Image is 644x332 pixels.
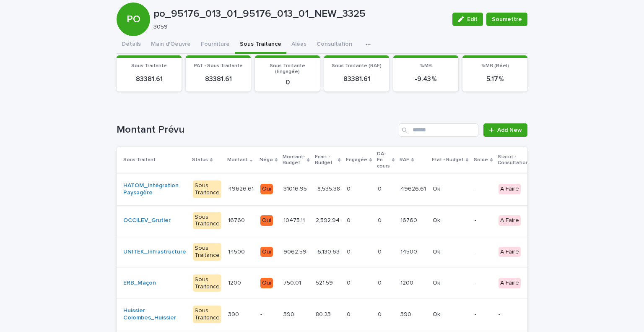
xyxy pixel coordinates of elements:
[228,215,247,224] p: 16760
[433,309,442,318] p: Ok
[123,182,186,196] a: HATOM_Intégration Paysagère
[283,184,309,193] p: 31016.95
[131,63,167,68] span: Sous Traitante
[260,247,273,257] div: Oui
[117,299,615,330] tr: Huissier Colombes_Huissier Sous Traitance390390 -390390 80.2380.23 00 00 390390 OkOk --NégoEditer
[228,309,241,318] p: 390
[260,215,273,226] div: Oui
[260,78,315,86] p: 0
[400,247,419,256] p: 14500
[283,309,296,318] p: 390
[316,215,341,224] p: 2,592.94
[192,155,208,165] p: Status
[499,311,531,318] p: -
[283,152,305,168] p: Montant-Budget
[420,63,432,68] span: %MB
[117,236,615,268] tr: UNITEK_Infrastructure Sous Traitance1450014500 Oui9062.599062.59 -6,130.63-6,130.63 00 00 1450014...
[316,309,332,318] p: 80.23
[123,248,186,256] a: UNITEK_Infrastructure
[332,63,382,68] span: Sous Traitante (RAE)
[400,184,428,193] p: 49626.61
[146,36,196,54] button: Main d'Oeuvre
[117,124,395,136] h1: Montant Prévu
[400,309,413,318] p: 390
[475,311,492,318] p: -
[433,278,442,287] p: Ok
[346,155,367,165] p: Engagée
[260,311,277,318] p: -
[312,36,357,54] button: Consultation
[347,215,352,224] p: 0
[452,13,483,26] button: Edit
[123,307,186,322] a: Huissier Colombes_Huissier
[117,205,615,236] tr: OCCILEV_Grutier Sous Traitance1676016760 Oui10475.1110475.11 2,592.942,592.94 00 00 1676016760 Ok...
[398,75,453,83] p: -9.43 %
[260,184,273,194] div: Oui
[228,278,243,287] p: 1200
[483,123,527,137] a: Add New
[492,15,522,24] span: Soumettre
[378,278,383,287] p: 0
[193,243,221,261] div: Sous Traitance
[122,75,177,83] p: 83381.61
[194,63,243,68] span: PAT - Sous Traitante
[432,155,464,165] p: Etat - Budget
[467,16,478,22] span: Edit
[433,184,442,193] p: Ok
[270,63,305,74] span: Sous Traitante (Engagée)
[347,309,352,318] p: 0
[481,63,509,68] span: %MB (Réel)
[378,309,383,318] p: 0
[316,247,341,256] p: -6,130.63
[123,217,171,224] a: OCCILEV_Grutier
[123,280,156,287] a: ERB_Maçon
[378,215,383,224] p: 0
[193,274,221,292] div: Sous Traitance
[283,247,308,256] p: 9062.59
[193,212,221,230] div: Sous Traitance
[191,75,246,83] p: 83381.61
[117,36,146,54] button: Details
[433,247,442,256] p: Ok
[235,36,286,54] button: Sous Traitance
[433,215,442,224] p: Ok
[475,248,492,256] p: -
[400,215,419,224] p: 16760
[283,278,303,287] p: 750.01
[347,184,352,193] p: 0
[497,127,522,133] span: Add New
[499,278,521,288] div: A Faire
[316,184,342,193] p: -8,535.38
[228,184,255,193] p: 49626.61
[475,186,492,193] p: -
[467,75,522,83] p: 5.17 %
[117,267,615,299] tr: ERB_Maçon Sous Traitance12001200 Oui750.01750.01 521.59521.59 00 00 12001200 OkOk -A FaireNégoEditer
[378,184,383,193] p: 0
[400,155,409,165] p: RAE
[499,184,521,194] div: A Faire
[399,123,478,137] input: Search
[193,180,221,198] div: Sous Traitance
[498,152,532,168] p: Statut - Consultation
[400,278,415,287] p: 1200
[315,152,336,168] p: Ecart - Budget
[227,155,248,165] p: Montant
[123,155,156,165] p: Sous Traitant
[474,155,488,165] p: Solde
[260,155,273,165] p: Négo
[347,278,352,287] p: 0
[228,247,247,256] p: 14500
[499,215,521,226] div: A Faire
[486,13,527,26] button: Soumettre
[193,306,221,323] div: Sous Traitance
[475,280,492,287] p: -
[499,247,521,257] div: A Faire
[196,36,235,54] button: Fourniture
[117,173,615,205] tr: HATOM_Intégration Paysagère Sous Traitance49626.6149626.61 Oui31016.9531016.95 -8,535.38-8,535.38...
[377,149,390,171] p: DA-En cours
[153,24,442,31] p: 3059
[316,278,335,287] p: 521.59
[260,278,273,288] div: Oui
[475,217,492,224] p: -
